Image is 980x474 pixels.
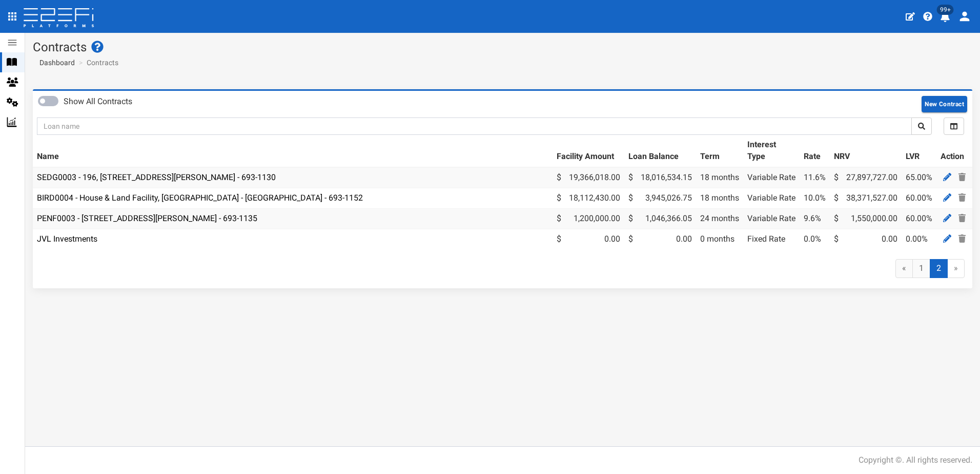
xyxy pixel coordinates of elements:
button: New Contract [922,96,967,112]
a: PENF0003 - [STREET_ADDRESS][PERSON_NAME] - 693-1135 [37,213,257,223]
td: 10.0% [800,188,830,208]
th: Rate [800,135,830,167]
span: » [947,259,965,278]
a: Delete Contract [956,191,968,204]
td: 0.00 [553,229,624,249]
span: Dashboard [35,58,75,67]
td: Fixed Rate [743,229,800,249]
td: 18 months [696,167,743,188]
a: JVL Investments [37,234,97,244]
th: Interest Type [743,135,800,167]
span: 2 [930,259,948,278]
td: 1,046,366.05 [624,208,696,229]
a: Delete Contract [956,212,968,225]
th: NRV [830,135,902,167]
td: 18 months [696,188,743,208]
td: 9.6% [800,208,830,229]
a: BIRD0004 - House & Land Facility, [GEOGRAPHIC_DATA] - [GEOGRAPHIC_DATA] - 693-1152 [37,193,363,203]
td: 60.00% [902,208,936,229]
td: 0.00% [902,229,936,249]
td: 3,945,026.75 [624,188,696,208]
td: 0 months [696,229,743,249]
th: Loan Balance [624,135,696,167]
td: 19,366,018.00 [553,167,624,188]
td: 1,550,000.00 [830,208,902,229]
td: 18,016,534.15 [624,167,696,188]
td: Variable Rate [743,188,800,208]
td: 65.00% [902,167,936,188]
td: Variable Rate [743,167,800,188]
a: Dashboard [35,57,75,68]
th: Term [696,135,743,167]
th: Name [33,135,553,167]
td: 38,371,527.00 [830,188,902,208]
td: 0.00 [830,229,902,249]
a: 1 [912,259,930,278]
td: Variable Rate [743,208,800,229]
td: 0.00 [624,229,696,249]
input: Loan name [37,117,912,135]
td: 60.00% [902,188,936,208]
a: SEDG0003 - 196, [STREET_ADDRESS][PERSON_NAME] - 693-1130 [37,172,276,182]
td: 1,200,000.00 [553,208,624,229]
li: Contracts [76,57,118,68]
td: 0.0% [800,229,830,249]
h1: Contracts [33,41,972,54]
th: LVR [902,135,936,167]
a: « [895,259,913,278]
td: 11.6% [800,167,830,188]
div: Copyright ©. All rights reserved. [859,455,972,466]
label: Show All Contracts [64,96,132,108]
a: Delete Contract [956,171,968,184]
a: Delete Contract [956,232,968,245]
td: 18,112,430.00 [553,188,624,208]
th: Facility Amount [553,135,624,167]
th: Action [936,135,972,167]
td: 27,897,727.00 [830,167,902,188]
td: 24 months [696,208,743,229]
